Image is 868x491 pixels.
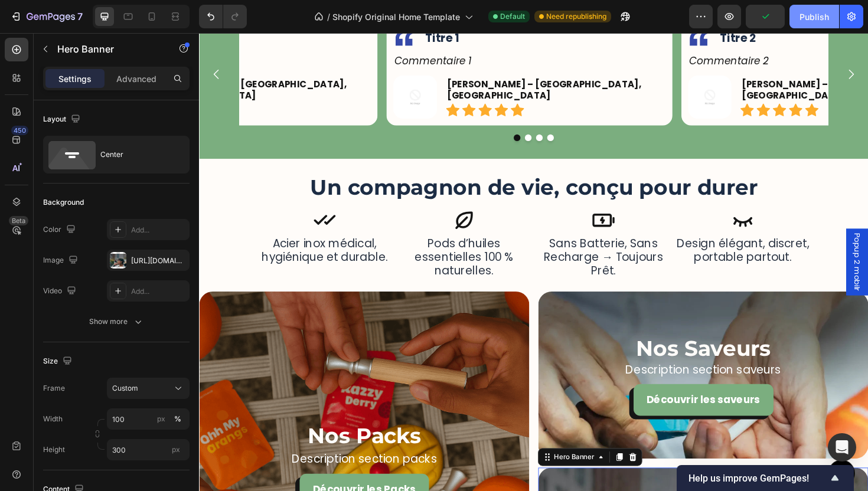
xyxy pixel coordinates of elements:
strong: [PERSON_NAME] – [GEOGRAPHIC_DATA], [GEOGRAPHIC_DATA] [263,47,469,73]
iframe: Design area [199,33,868,491]
p: Settings [58,73,92,85]
button: Show more [43,311,190,332]
span: Default [500,11,525,22]
span: Need republishing [546,11,606,22]
div: Color [43,222,78,238]
p: Commentaire 1 [207,22,493,36]
img: no-image-2048-5e88c1b20e087fb7bbe9a3771824e743c244f437e4f8ba93bbf7b11b53f7824c_large.gif [518,45,564,91]
button: 7 [5,5,88,28]
h2: Rich Text Editor. Editing area: main [7,411,342,442]
h2: Rich Text Editor. Editing area: main [368,319,699,349]
label: Width [43,414,63,424]
button: Dot [368,107,376,114]
div: Undo/Redo [199,5,247,28]
span: Custom [112,383,138,394]
button: Dot [357,107,364,114]
div: Add... [131,286,187,297]
button: Publish [789,5,839,28]
p: Nos Packs [8,412,341,441]
span: px [172,445,180,454]
div: px [157,414,165,424]
img: no-image-2048-5e88c1b20e087fb7bbe9a3771824e743c244f437e4f8ba93bbf7b11b53f7824c_large.gif [205,45,252,91]
div: Add... [131,225,187,235]
p: Hero Banner [57,42,158,56]
div: Publish [800,11,829,23]
p: Commentaire 2 [519,22,805,36]
button: <p>Découvrir les saveurs</p> [460,372,608,405]
input: px [107,439,190,460]
p: Nos Saveurs [370,320,698,348]
button: Dot [333,107,340,114]
div: Background [43,197,84,208]
p: Découvrir les saveurs [474,379,594,398]
button: Carousel Next Arrow [674,27,707,60]
label: Height [43,444,65,455]
div: % [174,414,181,424]
h2: Acier inox médical, hygiénique et durable. [59,215,207,245]
div: Open Intercom Messenger [828,433,856,461]
div: Video [43,283,79,299]
button: px [171,412,185,426]
p: Description section saveurs [370,349,698,364]
p: Advanced [116,73,156,85]
div: Image [43,253,80,269]
button: Carousel Back Arrow [2,27,35,60]
button: Dot [345,107,352,114]
p: Description section packs [8,443,341,459]
div: 450 [11,126,28,135]
button: Show survey - Help us improve GemPages! [688,471,842,485]
span: Shopify Original Home Template [332,11,460,23]
div: Size [43,353,74,369]
input: px% [107,408,190,430]
strong: [PERSON_NAME] – [GEOGRAPHIC_DATA], [GEOGRAPHIC_DATA] [575,47,781,73]
div: Center [100,141,172,168]
h2: Design élégant, discret, portable partout. [502,215,650,245]
div: Hero Banner [374,444,421,454]
label: Frame [43,383,65,394]
p: 7 [77,9,83,24]
div: Layout [43,112,83,127]
span: Popup 2 mobilr [691,212,703,273]
h2: sans batterie, sans recharge → toujours prêt. [354,215,502,260]
button: Custom [107,378,190,399]
button: % [154,412,168,426]
span: / [327,11,330,23]
div: Background Image [359,274,709,451]
div: [URL][DOMAIN_NAME] [131,256,187,266]
span: Help us improve GemPages! [688,473,828,484]
div: Beta [9,216,28,225]
div: Show more [89,316,144,328]
h2: Pods d’huiles essentielles 100 % naturelles. [207,215,354,260]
